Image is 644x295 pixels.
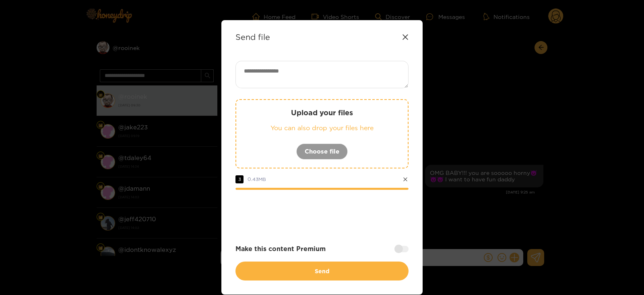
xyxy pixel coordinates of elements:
span: 0.43 MB [248,177,266,182]
p: Upload your files [252,108,392,117]
button: Send [235,262,409,280]
button: Choose file [296,143,348,160]
strong: Send file [235,32,270,42]
p: You can also drop your files here [252,123,392,133]
span: 3 [235,175,244,183]
strong: Make this content Premium [235,244,326,253]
